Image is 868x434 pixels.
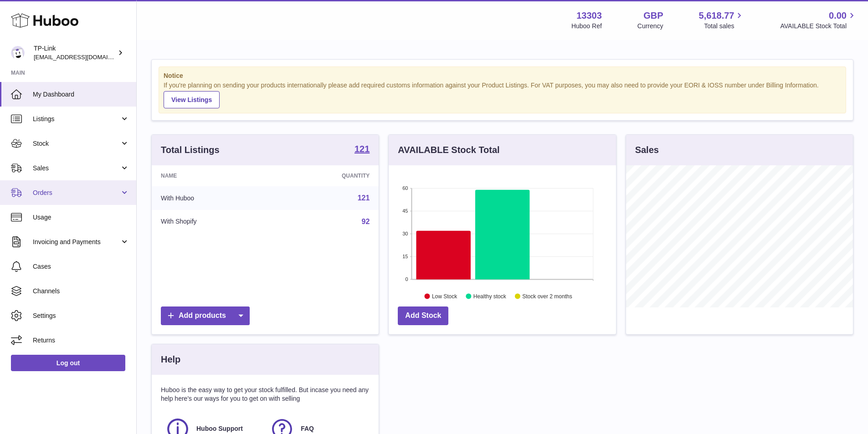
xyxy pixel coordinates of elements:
[637,22,663,31] div: Currency
[161,386,370,403] p: Huboo is the easy way to get your stock fulfilled. But incase you need any help here's our ways f...
[33,164,120,173] span: Sales
[161,144,220,156] h3: Total Listings
[780,10,857,31] a: 0.00 AVAILABLE Stock Total
[33,189,120,197] span: Orders
[403,254,408,259] text: 15
[301,424,314,433] span: FAQ
[161,353,180,366] h3: Help
[11,46,25,60] img: gaby.chen@tp-link.com
[33,311,129,320] span: Settings
[403,231,408,236] text: 30
[196,424,243,433] span: Huboo Support
[33,213,129,222] span: Usage
[829,10,847,22] span: 0.00
[34,53,134,61] span: [EMAIL_ADDRESS][DOMAIN_NAME]
[33,139,120,148] span: Stock
[358,194,370,202] a: 121
[354,144,370,153] strong: 121
[152,210,274,234] td: With Shopify
[432,293,457,299] text: Low Stock
[164,91,220,108] a: View Listings
[11,355,125,371] a: Log out
[523,293,572,299] text: Stock over 2 months
[473,293,507,299] text: Healthy stock
[33,336,129,345] span: Returns
[571,22,602,31] div: Huboo Ref
[152,165,274,186] th: Name
[164,71,841,80] strong: Notice
[699,10,734,22] span: 5,618.77
[780,22,857,31] span: AVAILABLE Stock Total
[362,218,370,225] a: 92
[403,185,408,191] text: 60
[161,306,250,325] a: Add products
[704,22,745,31] span: Total sales
[699,10,745,31] a: 5,618.77 Total sales
[152,186,274,210] td: With Huboo
[274,165,379,186] th: Quantity
[33,238,120,246] span: Invoicing and Payments
[33,90,129,99] span: My Dashboard
[164,81,841,108] div: If you're planning on sending your products internationally please add required customs informati...
[33,287,129,296] span: Channels
[403,208,408,214] text: 45
[635,144,659,156] h3: Sales
[33,262,129,271] span: Cases
[398,144,499,156] h3: AVAILABLE Stock Total
[406,276,408,282] text: 0
[33,115,120,123] span: Listings
[643,10,663,22] strong: GBP
[34,44,116,61] div: TP-Link
[576,10,602,22] strong: 13303
[398,306,448,325] a: Add Stock
[354,144,370,155] a: 121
